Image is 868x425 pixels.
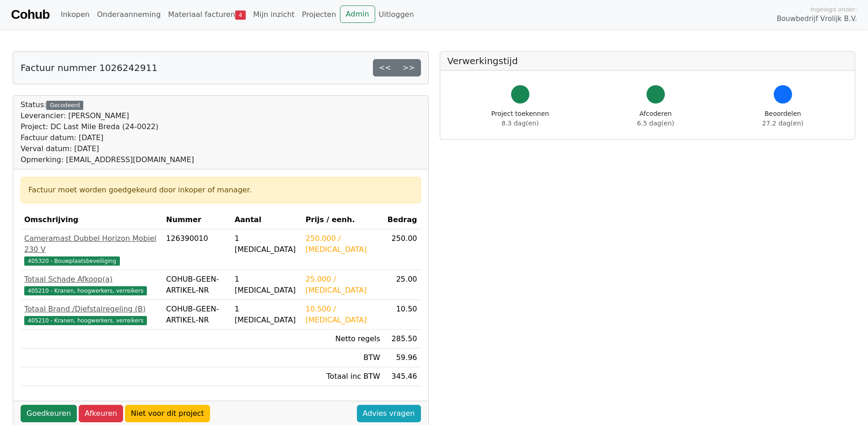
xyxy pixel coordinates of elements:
span: 405210 - Kranen, hoogwerkers, verreikers [24,286,147,295]
a: Materiaal facturen4 [164,5,249,24]
div: 1 [MEDICAL_DATA] [235,274,298,296]
span: Bouwbedrijf Vrolijk B.V. [776,14,857,24]
div: Afcoderen [637,109,674,128]
div: Opmerking: [EMAIL_ADDRESS][DOMAIN_NAME] [21,154,194,165]
span: 405210 - Kranen, hoogwerkers, verreikers [24,316,147,325]
td: COHUB-GEEN-ARTIKEL-NR [162,300,231,330]
a: Admin [340,5,375,23]
div: Beoordelen [762,109,803,128]
th: Omschrijving [21,211,162,229]
div: Project: DC Last Mile Breda (24-0022) [21,121,194,132]
a: >> [397,59,421,76]
div: Factuur datum: [DATE] [21,132,194,143]
td: 126390010 [162,229,231,270]
span: 27.2 dag(en) [762,120,803,127]
div: Project toekennen [491,109,549,128]
div: 25.000 / [MEDICAL_DATA] [306,274,380,296]
a: Cameramast Dubbel Horizon Mobiel 230 V405320 - Bouwplaatsbeveiliging [24,233,159,266]
span: Ingelogd onder: [810,5,857,14]
td: 250.00 [384,229,421,270]
a: Afkeuren [79,405,123,422]
span: 8.3 dag(en) [501,120,539,127]
a: Totaal Brand /Diefstalregeling (B)405210 - Kranen, hoogwerkers, verreikers [24,304,159,326]
a: Cohub [11,4,49,26]
th: Nummer [162,211,231,229]
td: 345.46 [384,367,421,386]
h5: Factuur nummer 1026242911 [21,62,157,73]
a: Inkopen [57,5,93,24]
div: Cameramast Dubbel Horizon Mobiel 230 V [24,233,159,255]
td: 25.00 [384,270,421,300]
div: Factuur moet worden goedgekeurd door inkoper of manager. [28,185,413,196]
th: Prijs / eenh. [302,211,384,229]
div: 1 [MEDICAL_DATA] [235,304,298,326]
td: 59.96 [384,349,421,367]
th: Bedrag [384,211,421,229]
a: Advies vragen [357,405,421,422]
div: 1 [MEDICAL_DATA] [235,233,298,255]
td: Totaal inc BTW [302,367,384,386]
td: 10.50 [384,300,421,330]
div: Totaal Schade Afkoop(a) [24,274,159,285]
div: 250.000 / [MEDICAL_DATA] [306,233,380,255]
a: Totaal Schade Afkoop(a)405210 - Kranen, hoogwerkers, verreikers [24,274,159,296]
h5: Verwerkingstijd [447,55,848,66]
a: Niet voor dit project [125,405,210,422]
div: 10.500 / [MEDICAL_DATA] [306,304,380,326]
div: Status: [21,99,194,165]
a: Uitloggen [375,5,418,24]
div: Verval datum: [DATE] [21,143,194,154]
a: Goedkeuren [21,405,77,422]
span: 4 [235,11,246,20]
td: BTW [302,349,384,367]
span: 405320 - Bouwplaatsbeveiliging [24,256,120,266]
td: Netto regels [302,330,384,349]
th: Aantal [231,211,302,229]
td: COHUB-GEEN-ARTIKEL-NR [162,270,231,300]
a: Onderaanneming [93,5,164,24]
a: Mijn inzicht [249,5,298,24]
div: Totaal Brand /Diefstalregeling (B) [24,304,159,315]
div: Leverancier: [PERSON_NAME] [21,110,194,121]
td: 285.50 [384,330,421,349]
a: Projecten [298,5,340,24]
a: << [373,59,397,76]
div: Gecodeerd [46,101,83,110]
span: 6.5 dag(en) [637,120,674,127]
